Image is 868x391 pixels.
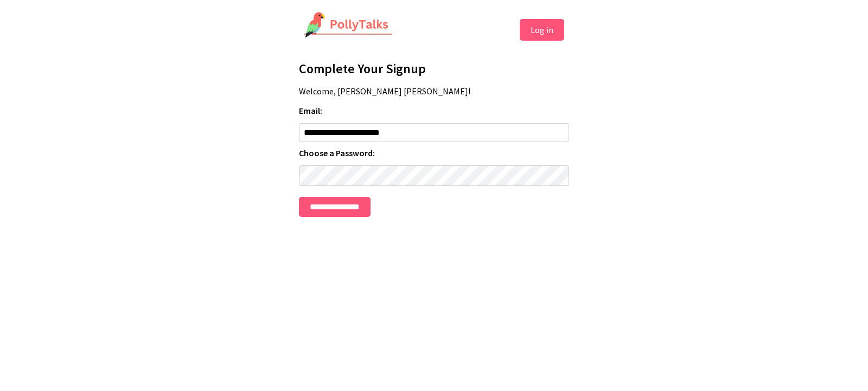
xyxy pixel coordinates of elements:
p: Welcome, [PERSON_NAME] [PERSON_NAME]! [299,86,569,97]
button: Log in [520,19,564,41]
label: Email: [299,105,569,116]
h1: Complete Your Signup [299,60,569,77]
img: PollyTalks Logo [304,12,393,39]
label: Choose a Password: [299,148,569,158]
